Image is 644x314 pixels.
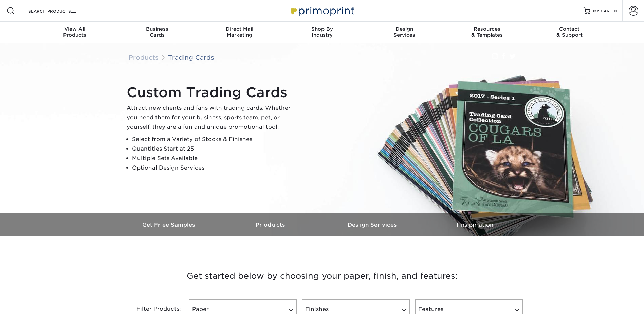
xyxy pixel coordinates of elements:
h3: Inspiration [424,222,526,228]
a: Products [129,54,159,61]
h3: Get started below by choosing your paper, finish, and features: [124,261,521,291]
h3: Get Free Samples [118,222,220,228]
a: Products [220,213,322,236]
li: Quantities Start at 25 [132,144,296,154]
h1: Custom Trading Cards [127,84,296,101]
a: BusinessCards [116,22,198,43]
a: Get Free Samples [118,213,220,236]
span: Direct Mail [198,26,281,32]
h3: Products [220,222,322,228]
div: Products [34,26,116,38]
p: Attract new clients and fans with trading cards. Whether you need them for your business, sports ... [127,103,296,132]
a: Contact& Support [528,22,611,43]
span: Design [363,26,446,32]
a: Trading Cards [168,54,214,61]
span: 0 [614,8,617,13]
a: Design Services [322,213,424,236]
img: Primoprint [288,3,356,18]
div: & Templates [446,26,528,38]
div: Marketing [198,26,281,38]
li: Optional Design Services [132,163,296,173]
span: Business [116,26,198,32]
div: Cards [116,26,198,38]
a: DesignServices [363,22,446,43]
input: SEARCH PRODUCTS..... [27,7,94,15]
div: & Support [528,26,611,38]
a: View AllProducts [34,22,116,43]
li: Select from a Variety of Stocks & Finishes [132,135,296,144]
a: Shop ByIndustry [281,22,363,43]
a: Resources& Templates [446,22,528,43]
li: Multiple Sets Available [132,154,296,163]
span: Shop By [281,26,363,32]
div: Services [363,26,446,38]
a: Inspiration [424,213,526,236]
span: View All [34,26,116,32]
span: Contact [528,26,611,32]
h3: Design Services [322,222,424,228]
a: Direct MailMarketing [198,22,281,43]
span: MY CART [593,8,612,14]
div: Industry [281,26,363,38]
span: Resources [446,26,528,32]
